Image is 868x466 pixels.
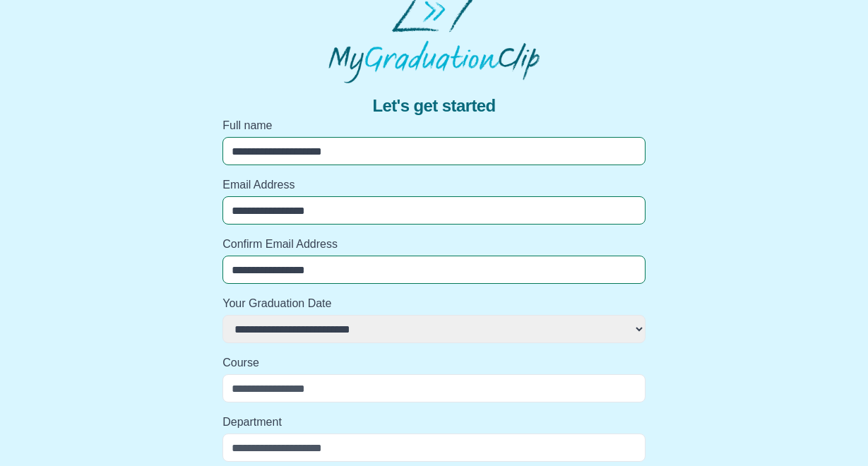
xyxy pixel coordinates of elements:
label: Course [222,354,646,371]
label: Department [222,414,646,431]
label: Email Address [222,177,646,193]
label: Full name [222,117,646,134]
label: Confirm Email Address [222,236,646,253]
span: Let's get started [372,95,495,117]
label: Your Graduation Date [222,295,646,312]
